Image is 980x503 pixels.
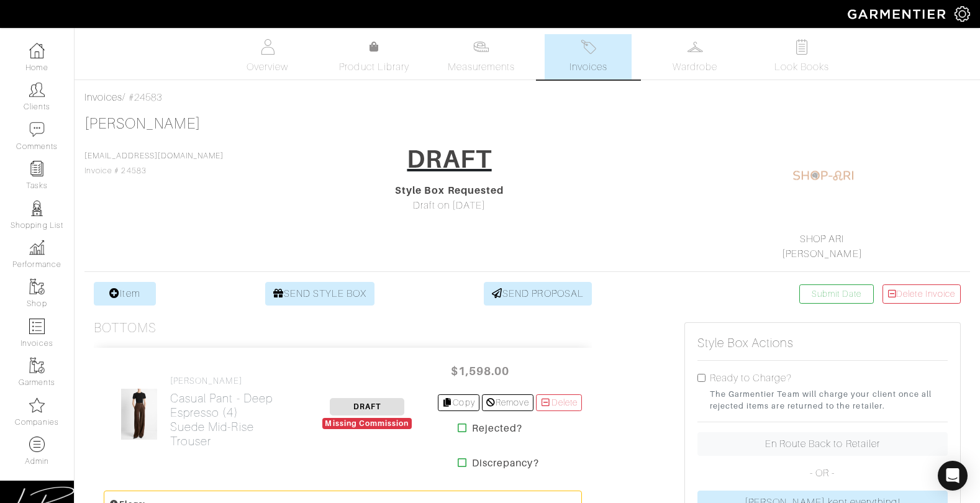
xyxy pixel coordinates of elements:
a: Copy [438,394,479,411]
h5: Style Box Actions [697,335,794,350]
span: Invoices [569,60,607,75]
label: Ready to Charge? [710,371,792,386]
a: Submit Date [799,284,874,304]
span: Look Books [774,60,830,75]
div: / #24583 [84,90,970,105]
span: Invoice # 24583 [84,152,224,175]
a: Look Books [758,34,845,79]
a: Delete Invoice [882,284,961,304]
img: garmentier-logo-header-white-b43fb05a5012e4ada735d5af1a66efaba907eab6374d6393d1fbf88cb4ef424d.png [842,3,955,25]
a: Delete [536,394,582,411]
a: DRAFT [330,401,404,412]
img: custom-products-icon-6973edde1b6c6774590e2ad28d3d057f2f42decad08aa0e48061009ba2575b3a.png [29,437,45,452]
img: rHV3tXAM18GUmBKUGRCBh7fg [120,388,158,440]
div: Draft on [DATE] [311,198,588,213]
img: dashboard-icon-dbcd8f5a0b271acd01030246c82b418ddd0df26cd7fceb0bd07c9910d44c42f6.png [29,43,45,58]
img: orders-27d20c2124de7fd6de4e0e44c1d41de31381a507db9b33961299e4e07d508b8c.svg [581,39,596,55]
small: The Garmentier Team will charge your client once all rejected items are returned to the retailer. [710,388,948,412]
a: En Route Back to Retailer [697,432,948,456]
a: [PERSON_NAME] [84,116,201,132]
img: 1604236452839.png.png [792,145,855,207]
h4: [PERSON_NAME] [170,376,297,386]
a: [PERSON_NAME] Casual Pant - Deep Espresso (4)Suede Mid-Rise Trouser [170,376,297,448]
img: todo-9ac3debb85659649dc8f770b8b6100bb5dab4b48dedcbae339e5042a72dfd3cc.svg [794,39,810,55]
div: Style Box Requested [311,183,588,198]
img: wardrobe-487a4870c1b7c33e795ec22d11cfc2ed9d08956e64fb3008fe2437562e282088.svg [687,39,703,55]
img: companies-icon-14a0f246c7e91f24465de634b560f0151b0cc5c9ce11af5fac52e6d7d6371812.png [29,397,45,413]
a: SEND PROPOSAL [484,282,592,306]
a: [EMAIL_ADDRESS][DOMAIN_NAME] [84,152,224,160]
img: garments-icon-b7da505a4dc4fd61783c78ac3ca0ef83fa9d6f193b1c9dc38574b1d14d53ca28.png [29,279,45,294]
h1: DRAFT [407,144,491,174]
img: comment-icon-a0a6a9ef722e966f86d9cbdc48e553b5cf19dbc54f86b18d962a5391bc8f6eb6.png [29,122,45,137]
a: SEND STYLE BOX [265,282,375,306]
strong: Discrepancy? [472,456,539,471]
div: Open Intercom Messenger [938,461,968,491]
a: Invoices [545,34,632,79]
img: basicinfo-40fd8af6dae0f16599ec9e87c0ef1c0a1fdea2edbe929e3d69a839185d80c458.svg [260,39,275,55]
h2: Casual Pant - Deep Espresso (4) Suede Mid-Rise Trouser [170,391,297,448]
span: DRAFT [330,398,404,415]
a: Wardrobe [651,34,738,79]
strong: Rejected? [472,421,522,436]
a: Overview [224,34,311,79]
img: stylists-icon-eb353228a002819b7ec25b43dbf5f0378dd9e0616d9560372ff212230b889e62.png [29,201,45,216]
a: Product Library [331,40,418,75]
span: $1,598.00 [443,358,517,384]
img: measurements-466bbee1fd09ba9460f595b01e5d73f9e2bff037440d3c8f018324cb6cdf7a4a.svg [473,39,489,55]
h3: Bottoms [94,320,157,336]
span: Product Library [339,60,409,75]
a: Item [94,282,156,306]
img: garments-icon-b7da505a4dc4fd61783c78ac3ca0ef83fa9d6f193b1c9dc38574b1d14d53ca28.png [29,358,45,373]
a: Measurements [438,34,525,79]
a: SHOP ARI [800,233,844,245]
a: [PERSON_NAME] [782,248,863,260]
img: gear-icon-white-bd11855cb880d31180b6d7d6211b90ccbf57a29d726f0c71d8c61bd08dd39cc2.png [955,6,970,22]
a: Remove [482,394,533,411]
a: Invoices [84,92,122,103]
div: Missing Commission [322,418,412,429]
a: DRAFT [399,140,499,183]
img: clients-icon-6bae9207a08558b7cb47a8932f037763ab4055f8c8b6bfacd5dc20c3e0201464.png [29,82,45,97]
img: orders-icon-0abe47150d42831381b5fb84f609e132dff9fe21cb692f30cb5eec754e2cba89.png [29,319,45,334]
span: Measurements [448,60,515,75]
p: - OR - [697,466,948,481]
span: Wardrobe [673,60,717,75]
img: graph-8b7af3c665d003b59727f371ae50e7771705bf0c487971e6e97d053d13c5068d.png [29,240,45,255]
img: reminder-icon-8004d30b9f0a5d33ae49ab947aed9ed385cf756f9e5892f1edd6e32f2345188e.png [29,161,45,176]
span: Overview [247,60,288,75]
